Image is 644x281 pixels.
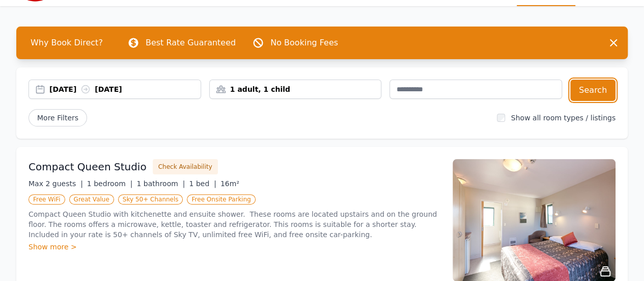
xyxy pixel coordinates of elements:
span: Sky 50+ Channels [118,194,183,205]
p: Best Rate Guaranteed [146,37,236,49]
div: Show more > [29,242,440,252]
button: Check Availability [153,159,218,174]
div: 1 adult, 1 child [210,84,381,94]
span: Why Book Direct? [22,33,111,53]
span: 1 bathroom | [136,180,185,188]
h3: Compact Queen Studio [29,160,147,174]
span: 16m² [220,180,239,188]
span: Free WiFi [29,194,65,205]
span: Free Onsite Parking [187,194,255,205]
span: 1 bed | [189,180,216,188]
span: Great Value [69,194,114,205]
span: 1 bedroom | [87,180,133,188]
p: Compact Queen Studio with kitchenette and ensuite shower. These rooms are located upstairs and on... [29,209,440,240]
span: More Filters [29,109,87,126]
div: [DATE] [DATE] [49,84,201,94]
span: Max 2 guests | [29,180,83,188]
p: No Booking Fees [270,37,338,49]
button: Search [570,80,615,101]
label: Show all room types / listings [511,114,615,122]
